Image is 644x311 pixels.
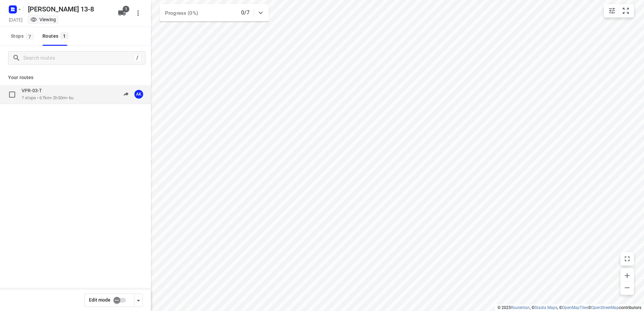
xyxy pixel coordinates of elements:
[22,95,74,101] p: 7 stops • 67km • 2h50m • 6u
[131,6,145,20] button: More
[591,305,619,310] a: OpenStreetMap
[23,53,134,63] input: Search routes
[30,16,56,23] div: You are currently in view mode. To make any changes, go to edit project.
[123,6,129,12] span: 1
[511,305,530,310] a: Routetitan
[89,297,110,303] span: Edit mode
[165,10,198,16] span: Progress (0%)
[8,74,143,81] p: Your routes
[241,9,250,17] p: 0/7
[497,305,641,310] li: © 2025 , © , © © contributors
[535,305,557,310] a: Stadia Maps
[26,33,34,40] span: 7
[11,32,36,40] span: Stops
[42,32,70,40] div: Routes
[160,4,269,22] div: Progress (0%)0/7
[605,4,619,18] button: Map settings
[562,305,588,310] a: OpenMapTiles
[134,54,141,62] div: /
[60,32,68,39] span: 1
[619,4,633,18] button: Fit zoom
[5,88,19,101] span: Select
[22,88,46,94] p: VPR-03-T
[115,6,129,20] button: 1
[134,296,142,304] div: Driver app settings
[604,4,634,18] div: small contained button group
[119,88,133,101] button: Send to driver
